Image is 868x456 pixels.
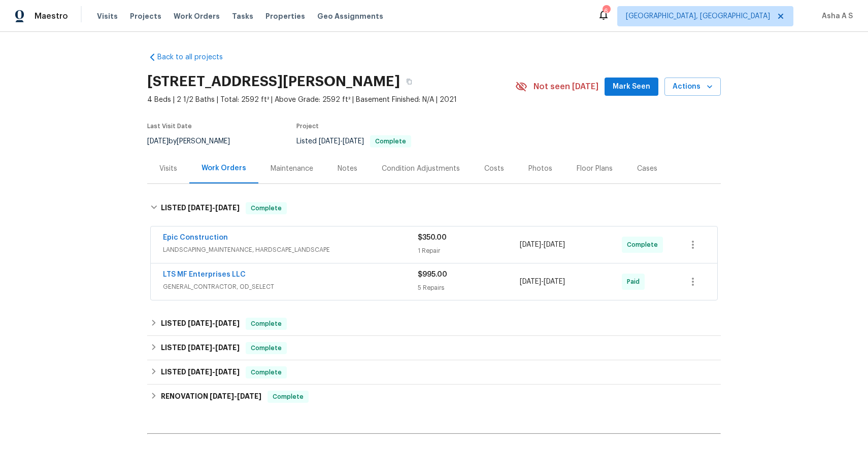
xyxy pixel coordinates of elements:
[147,138,169,145] span: [DATE]
[627,240,662,250] span: Complete
[319,138,364,145] span: -
[533,82,598,92] span: Not seen [DATE]
[528,164,552,174] div: Photos
[188,344,212,351] span: [DATE]
[343,138,364,145] span: [DATE]
[269,392,308,402] span: Complete
[520,277,565,287] span: -
[520,241,541,248] span: [DATE]
[188,368,240,375] span: -
[818,11,853,21] span: Asha A S
[147,123,192,129] span: Last Visit Date
[202,163,246,173] div: Work Orders
[296,138,411,145] span: Listed
[161,342,240,354] h6: LISTED
[577,164,613,174] div: Floor Plans
[247,367,286,377] span: Complete
[147,77,400,87] h2: [STREET_ADDRESS][PERSON_NAME]
[188,368,212,375] span: [DATE]
[147,336,721,360] div: LISTED [DATE]-[DATE]Complete
[161,318,240,330] h6: LISTED
[147,192,721,224] div: LISTED [DATE]-[DATE]Complete
[673,81,713,93] span: Actions
[338,164,357,174] div: Notes
[319,138,340,145] span: [DATE]
[188,320,212,327] span: [DATE]
[520,278,541,285] span: [DATE]
[147,135,242,147] div: by [PERSON_NAME]
[147,95,515,105] span: 4 Beds | 2 1/2 Baths | Total: 2592 ft² | Above Grade: 2592 ft² | Basement Finished: N/A | 2021
[159,164,177,174] div: Visits
[163,245,418,255] span: LANDSCAPING_MAINTENANCE, HARDSCAPE_LANDSCAPE
[188,204,240,211] span: -
[163,271,246,278] a: LTS MF Enterprises LLC
[664,78,721,96] button: Actions
[210,393,234,400] span: [DATE]
[317,11,383,21] span: Geo Assignments
[247,319,286,329] span: Complete
[97,11,118,21] span: Visits
[247,203,286,213] span: Complete
[188,320,240,327] span: -
[418,234,447,241] span: $350.00
[544,278,565,285] span: [DATE]
[627,277,644,287] span: Paid
[626,11,770,21] span: [GEOGRAPHIC_DATA], [GEOGRAPHIC_DATA]
[418,271,447,278] span: $995.00
[147,360,721,385] div: LISTED [DATE]-[DATE]Complete
[271,164,313,174] div: Maintenance
[163,282,418,292] span: GENERAL_CONTRACTOR, OD_SELECT
[382,164,460,174] div: Condition Adjustments
[188,204,212,211] span: [DATE]
[161,391,261,403] h6: RENOVATION
[210,393,261,400] span: -
[35,11,68,21] span: Maestro
[215,368,240,375] span: [DATE]
[520,240,565,250] span: -
[130,11,161,21] span: Projects
[265,11,305,21] span: Properties
[418,283,520,293] div: 5 Repairs
[188,344,240,351] span: -
[418,246,520,256] div: 1 Repair
[215,204,240,211] span: [DATE]
[613,81,650,93] span: Mark Seen
[147,312,721,336] div: LISTED [DATE]-[DATE]Complete
[484,164,504,174] div: Costs
[296,123,319,129] span: Project
[400,72,418,91] button: Copy Address
[232,13,253,20] span: Tasks
[174,11,220,21] span: Work Orders
[161,202,240,214] h6: LISTED
[605,78,658,96] button: Mark Seen
[161,366,240,378] h6: LISTED
[147,52,245,62] a: Back to all projects
[247,343,286,353] span: Complete
[544,241,565,248] span: [DATE]
[163,234,228,241] a: Epic Construction
[215,344,240,351] span: [DATE]
[237,393,261,400] span: [DATE]
[371,138,410,144] span: Complete
[215,320,240,327] span: [DATE]
[603,6,610,16] div: 6
[147,385,721,409] div: RENOVATION [DATE]-[DATE]Complete
[637,164,657,174] div: Cases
